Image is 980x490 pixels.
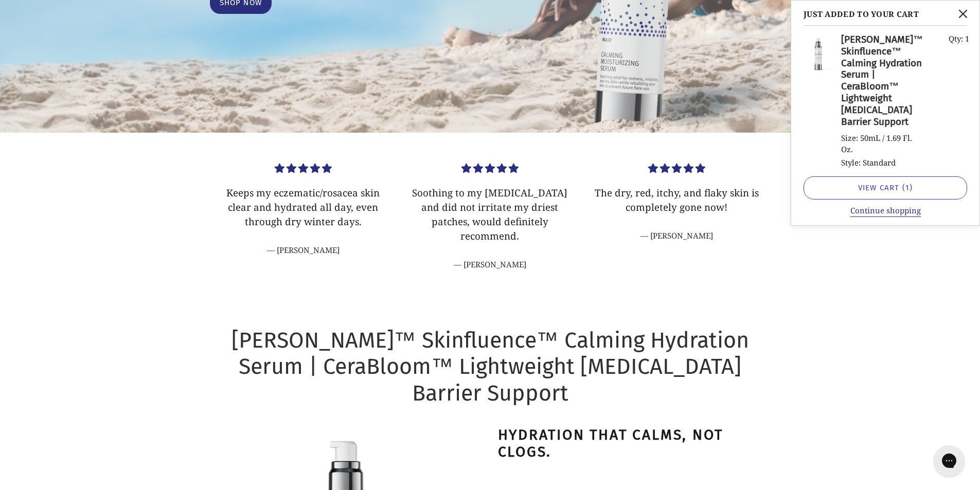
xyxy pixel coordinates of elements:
[210,327,771,407] h1: [PERSON_NAME]™ Skinfluence™ Calming Hydration Serum | CeraBloom™ Lightweight [MEDICAL_DATA] Barri...
[137,159,195,179] span: Next
[498,426,723,461] strong: Hydration that calms, not clogs.
[14,110,196,130] div: Wrong product for me
[804,176,967,199] a: View cart (1 item)
[218,186,389,229] p: Keeps my eczematic/rosacea skin clear and hydrated all day, even through dry winter days.
[218,244,389,256] cite: [PERSON_NAME]
[38,134,195,153] input: Other
[841,34,923,128] h3: [PERSON_NAME]™ Skinfluence™ Calming Hydration Serum | CeraBloom™ Lightweight [MEDICAL_DATA] Barri...
[461,161,519,174] span: 5.00 stars
[905,183,910,192] span: 1 item
[804,5,952,23] h2: Just added to your cart
[841,132,923,155] li: Size: 50mL / 1.69 Fl. Oz.
[591,186,762,214] p: The dry, red, itchy, and flaky skin is completely gone now!
[841,130,923,168] ul: Product details
[952,2,975,25] button: Close
[949,33,963,44] span: Qty:
[14,17,90,39] strong: Before you go!
[929,442,970,480] iframe: Gorgias live chat messenger
[397,161,583,270] div: Load slide 2
[591,230,762,242] cite: [PERSON_NAME]
[804,34,833,73] img: Front of RULO™ Skinfluence™ Calming Hydration Serum bottle – lightweight water-based serum with B...
[965,33,969,44] span: 1
[14,87,196,107] div: Still figuring out my skin issues
[841,157,923,169] li: Style: Standard
[210,161,397,270] div: Load slide 1
[583,161,770,270] div: Load slide 3
[136,159,196,179] button: NextNext
[648,161,705,174] span: 5.00 stars
[850,205,921,217] button: Continue shopping
[404,259,576,270] cite: [PERSON_NAME]
[404,186,576,244] p: Soothing to my [MEDICAL_DATA] and did not irritate my driest patches, would definitely recommend.
[14,42,196,54] p: What was missing?
[275,161,332,174] span: 5.00 stars
[14,64,196,84] div: Not enough product info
